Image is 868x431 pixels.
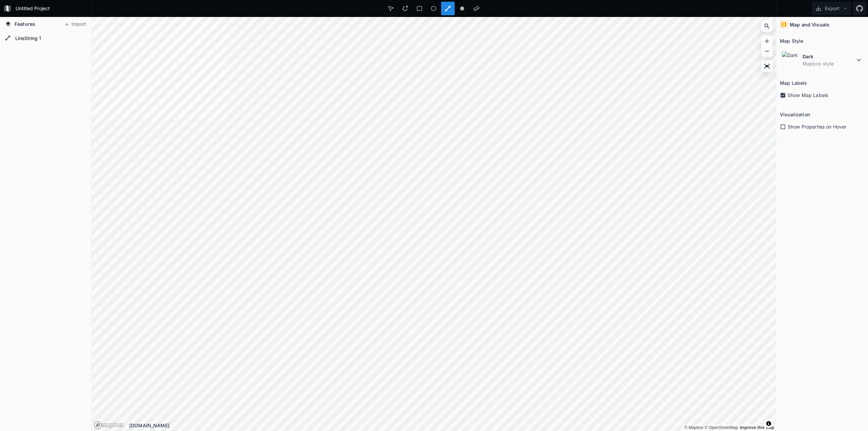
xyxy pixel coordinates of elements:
[788,123,846,130] span: Show Properties on Hover
[94,421,102,429] a: Mapbox logo
[780,78,807,88] h2: Map Labels
[740,425,774,430] a: Map feedback
[765,419,773,428] button: Toggle attribution
[780,36,803,46] h2: Map Style
[705,425,738,430] a: OpenStreetMap
[782,51,799,69] img: Dark
[767,420,771,427] span: Toggle attribution
[60,19,90,30] button: Import
[129,422,776,429] div: [DOMAIN_NAME]
[15,20,35,27] span: Features
[803,53,855,60] dt: Dark
[788,92,828,99] span: Show Map Labels
[790,21,829,28] h4: Map and Visuals
[803,60,855,67] dd: Mapbox style
[812,2,851,15] button: Export
[780,109,810,120] h2: Visualization
[684,425,703,430] a: Mapbox
[94,421,124,429] a: Mapbox logo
